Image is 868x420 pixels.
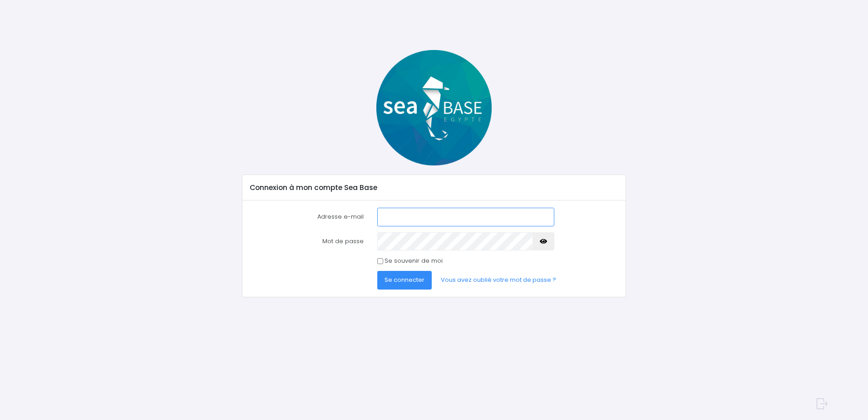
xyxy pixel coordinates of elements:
label: Adresse e-mail [243,208,370,226]
button: Se connecter [377,271,432,289]
a: Vous avez oublié votre mot de passe ? [434,271,563,289]
label: Mot de passe [243,232,370,250]
label: Se souvenir de moi [385,256,443,265]
div: Connexion à mon compte Sea Base [242,175,625,200]
span: Se connecter [385,275,424,284]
